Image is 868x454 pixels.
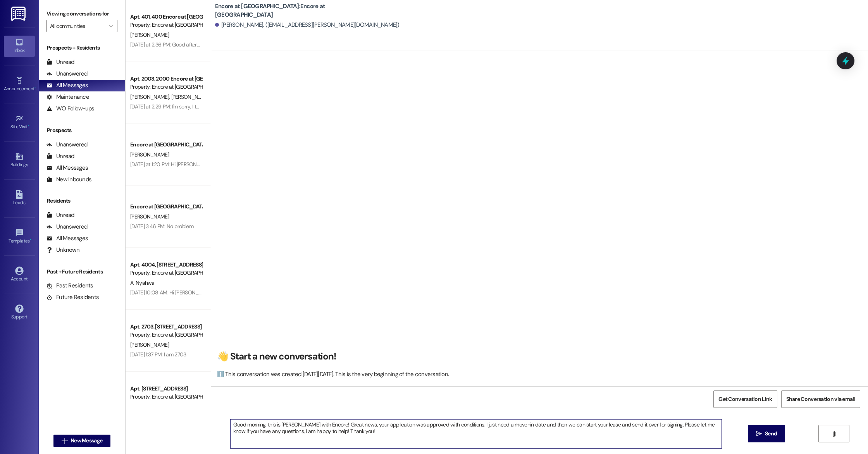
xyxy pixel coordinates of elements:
[30,237,31,242] span: •
[756,431,762,437] i: 
[46,246,79,254] div: Unknown
[713,390,777,408] button: Get Conversation Link
[130,269,202,277] div: Property: Encore at [GEOGRAPHIC_DATA]
[11,7,27,21] img: ResiDesk Logo
[4,188,35,209] a: Leads
[130,83,202,91] div: Property: Encore at [GEOGRAPHIC_DATA]
[62,438,67,444] i: 
[130,21,202,29] div: Property: Encore at [GEOGRAPHIC_DATA]
[34,85,36,90] span: •
[130,93,171,100] span: [PERSON_NAME]
[831,431,837,437] i: 
[130,161,833,168] div: [DATE] at 1:20 PM: Hi [PERSON_NAME]! I'm sorry you weren't able to stop in [DATE]. Did you want t...
[130,151,169,158] span: [PERSON_NAME]
[130,141,202,149] div: Encore at [GEOGRAPHIC_DATA]
[39,126,125,134] div: Prospects
[130,203,202,211] div: Encore at [GEOGRAPHIC_DATA]
[130,341,169,348] span: [PERSON_NAME]
[46,105,94,113] div: WO Follow-ups
[4,226,35,247] a: Templates •
[46,70,88,78] div: Unanswered
[130,331,202,339] div: Property: Encore at [GEOGRAPHIC_DATA]
[46,223,88,231] div: Unanswered
[781,390,860,408] button: Share Conversation via email
[4,264,35,285] a: Account
[130,393,202,401] div: Property: Encore at [GEOGRAPHIC_DATA]
[130,223,193,230] div: [DATE] 3:46 PM: No problem
[46,282,93,290] div: Past Residents
[46,81,88,89] div: All Messages
[130,213,169,220] span: [PERSON_NAME]
[748,425,785,442] button: Send
[53,435,111,447] button: New Message
[39,197,125,205] div: Residents
[130,31,169,38] span: [PERSON_NAME]
[130,75,202,83] div: Apt. 2003, 2000 Encore at [GEOGRAPHIC_DATA]
[46,175,91,184] div: New Inbounds
[28,123,29,128] span: •
[71,437,102,445] span: New Message
[217,370,858,378] div: ℹ️ This conversation was created [DATE][DATE]. This is the very beginning of the conversation.
[130,323,202,331] div: Apt. 2703, [STREET_ADDRESS]
[4,150,35,171] a: Buildings
[46,152,74,160] div: Unread
[50,20,105,32] input: All communities
[46,93,89,101] div: Maintenance
[4,112,35,133] a: Site Visit •
[46,141,88,149] div: Unanswered
[765,430,777,438] span: Send
[109,23,113,29] i: 
[46,58,74,66] div: Unread
[4,302,35,323] a: Support
[230,419,722,448] textarea: Good morning, this is [PERSON_NAME] with Encore! Great news, your application was approved with c...
[215,2,370,19] b: Encore at [GEOGRAPHIC_DATA]: Encore at [GEOGRAPHIC_DATA]
[46,8,117,20] label: Viewing conversations for
[130,261,202,269] div: Apt. 4004, [STREET_ADDRESS]
[39,268,125,276] div: Past + Future Residents
[46,293,99,301] div: Future Residents
[718,395,772,403] span: Get Conversation Link
[786,395,855,403] span: Share Conversation via email
[130,351,186,358] div: [DATE] 1:37 PM: I am 2703
[130,289,753,296] div: [DATE] 10:08 AM: Hi [PERSON_NAME]! I tried to call you back but it seems we have a bad connection...
[130,41,512,48] div: [DATE] at 2:36 PM: Good afternoon! This is [PERSON_NAME] with Encore, I wanted to let you know th...
[130,103,624,110] div: [DATE] at 2:29 PM: I'm sorry, I thought you were referring to the mailbox door! The last time tha...
[46,234,88,242] div: All Messages
[171,93,210,100] span: [PERSON_NAME]
[39,44,125,52] div: Prospects + Residents
[217,351,858,363] h2: 👋 Start a new conversation!
[46,211,74,219] div: Unread
[130,13,202,21] div: Apt. 401, 400 Encore at [GEOGRAPHIC_DATA]
[130,385,202,393] div: Apt. [STREET_ADDRESS]
[130,279,155,286] span: A. Nyahwa
[4,36,35,57] a: Inbox
[215,21,400,29] div: [PERSON_NAME]. ([EMAIL_ADDRESS][PERSON_NAME][DOMAIN_NAME])
[46,164,88,172] div: All Messages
